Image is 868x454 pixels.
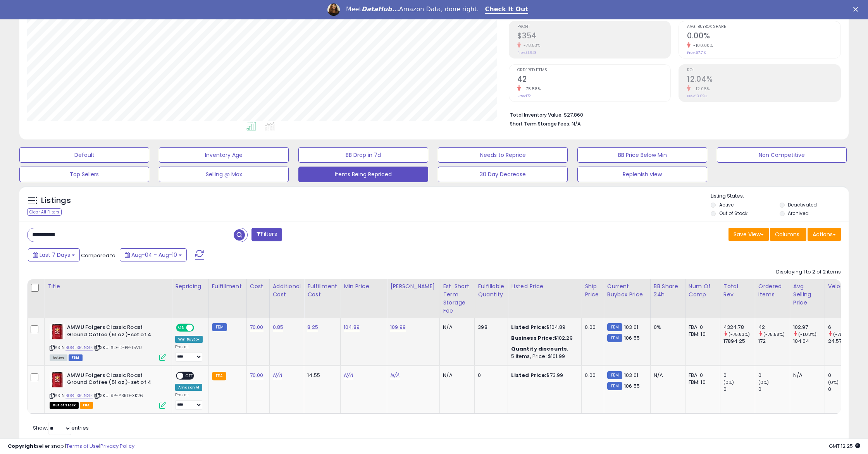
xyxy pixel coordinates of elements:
div: 0.00 [585,372,598,379]
div: Meet Amazon Data, done right. [346,5,479,13]
div: Est. Short Term Storage Fee [443,282,471,315]
span: FBM [69,354,83,361]
a: 0.85 [273,323,284,331]
div: 102.97 [793,324,825,331]
button: Save View [728,228,769,241]
a: 104.89 [344,323,360,331]
small: (0%) [828,379,839,385]
div: 4324.78 [723,324,755,331]
span: ROI [687,68,840,72]
span: Avg. Buybox Share [687,25,840,29]
h2: 12.04% [687,75,840,85]
span: Show: entries [33,424,89,432]
div: Additional Cost [273,282,301,299]
small: (-1.03%) [798,331,816,337]
button: BB Drop in 7d [298,147,428,163]
span: OFF [193,325,205,331]
div: 0 [723,372,755,379]
span: N/A [572,120,581,127]
span: ON [177,325,186,331]
div: FBM: 10 [689,379,714,386]
div: Total Rev. [723,282,752,299]
h2: 42 [517,75,671,85]
div: 24.57 [828,338,859,345]
button: Items Being Repriced [298,167,428,182]
b: Short Term Storage Fees: [510,120,570,127]
div: 6 [828,324,859,331]
small: -75.58% [521,86,541,92]
div: Fulfillable Quantity [478,282,505,299]
small: Prev: $1,648 [517,50,536,55]
h5: Listings [41,195,71,206]
a: Terms of Use [66,442,99,450]
span: Ordered Items [517,68,671,72]
div: N/A [654,372,679,379]
span: OFF [183,372,196,379]
small: (0%) [758,379,769,385]
div: Cost [250,282,266,291]
button: Selling @ Max [159,167,289,182]
a: N/A [390,371,400,379]
div: Repricing [175,282,205,291]
small: -100.00% [691,43,713,48]
div: Avg Selling Price [793,282,821,307]
div: Current Buybox Price [607,282,647,299]
span: 103.01 [624,371,638,379]
div: 17894.25 [723,338,755,345]
div: 0 [478,372,502,379]
div: 0 [723,386,755,393]
button: Replenish view [577,167,707,182]
b: Quantity discounts [511,345,567,353]
small: -78.53% [521,43,541,48]
span: Compared to: [81,252,117,259]
li: $27,860 [510,110,835,119]
div: Fulfillment [212,282,243,291]
a: N/A [344,371,353,379]
button: Actions [808,228,841,241]
img: 414LOBPCm8L._SL40_.jpg [50,372,65,387]
div: 0 [758,372,790,379]
button: Non Competitive [717,147,847,163]
small: FBM [607,382,622,390]
small: FBM [212,323,227,331]
a: Check It Out [485,5,529,14]
small: FBA [212,372,226,380]
div: FBM: 10 [689,331,714,338]
div: ASIN: [50,372,166,408]
button: Columns [770,228,806,241]
small: (0%) [723,379,734,385]
small: (-75.83%) [728,331,750,337]
div: Listed Price [511,282,578,291]
span: All listings that are currently out of stock and unavailable for purchase on Amazon [50,402,79,409]
button: Default [19,147,149,163]
label: Active [719,201,734,208]
a: B08LSRJNGK [65,344,93,351]
button: Last 7 Days [28,248,80,261]
div: Fulfillment Cost [307,282,337,299]
h2: $354 [517,31,671,42]
div: Displaying 1 to 2 of 2 items [776,268,841,276]
b: AMWU Folgers Classic Roast Ground Coffee (51 oz.)-set of 4 [67,324,161,340]
button: Needs to Reprice [438,147,568,163]
a: B08LSRJNGK [65,392,93,399]
small: Prev: 57.71% [687,50,706,55]
div: seller snap | | [8,443,134,450]
div: Velocity [828,282,856,291]
div: 398 [478,324,502,331]
span: Aug-04 - Aug-10 [131,251,177,259]
b: Listed Price: [511,371,546,379]
div: 104.04 [793,338,825,345]
div: 0% [654,324,679,331]
button: Aug-04 - Aug-10 [120,248,187,261]
label: Deactivated [788,201,817,208]
img: Profile image for Georgie [327,3,340,16]
div: N/A [443,372,468,379]
div: 5 Items, Price: $101.99 [511,353,575,360]
a: 70.00 [250,371,263,379]
button: BB Price Below Min [577,147,707,163]
span: Profit [517,25,671,29]
small: FBM [607,323,622,331]
label: Archived [788,210,809,217]
span: 2025-08-18 12:25 GMT [829,442,860,450]
div: 14.55 [307,372,334,379]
